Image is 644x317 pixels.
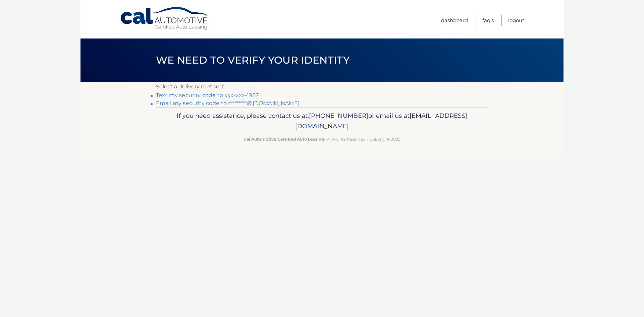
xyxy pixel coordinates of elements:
[309,112,368,120] span: [PHONE_NUMBER]
[508,15,524,26] a: Logout
[482,15,494,26] a: FAQ's
[156,54,350,66] span: We need to verify your identity
[156,82,488,91] p: Select a delivery method:
[244,137,324,142] strong: Cal Automotive Certified Auto Leasing
[441,15,468,26] a: Dashboard
[160,110,484,132] p: If you need assistance, please contact us at: or email us at
[156,92,259,98] a: Text my security code to xxx-xxx-1957
[156,100,300,106] a: Email my security code to r********@[DOMAIN_NAME]
[120,7,210,30] a: Cal Automotive
[160,136,484,143] p: - All Rights Reserved - Copyright 2025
